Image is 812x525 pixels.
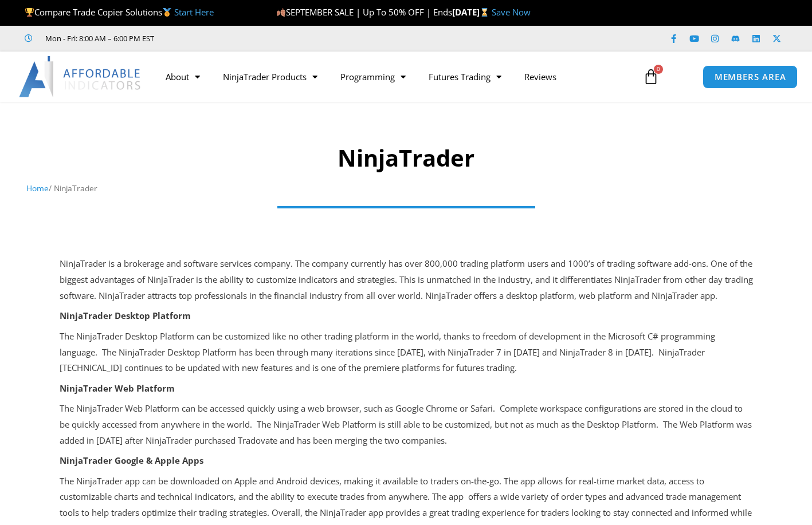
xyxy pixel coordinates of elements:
a: About [154,64,211,90]
a: Futures Trading [417,64,513,90]
nav: Menu [154,64,633,90]
iframe: Customer reviews powered by Trustpilot [170,33,342,44]
p: The NinjaTrader Desktop Platform can be customized like no other trading platform in the world, t... [60,329,753,377]
nav: Breadcrumb [26,181,786,196]
span: SEPTEMBER SALE | Up To 50% OFF | Ends [276,6,452,18]
a: Save Now [492,6,531,18]
span: MEMBERS AREA [715,73,786,81]
strong: NinjaTrader Google & Apple Apps [60,455,203,466]
a: NinjaTrader Products [211,64,329,90]
span: Mon - Fri: 8:00 AM – 6:00 PM EST [42,31,154,45]
img: LogoAI | Affordable Indicators – NinjaTrader [19,56,142,97]
img: 🏆 [25,8,34,17]
a: 0 [626,60,676,93]
strong: NinjaTrader Web Platform [60,382,175,394]
p: The NinjaTrader Web Platform can be accessed quickly using a web browser, such as Google Chrome o... [60,401,753,449]
span: Compare Trade Copier Solutions [25,6,214,18]
a: Reviews [513,64,568,90]
a: Programming [329,64,417,90]
span: 0 [654,65,663,74]
strong: [DATE] [452,6,492,18]
a: MEMBERS AREA [703,65,798,89]
h1: NinjaTrader [26,142,786,174]
p: NinjaTrader is a brokerage and software services company. The company currently has over 800,000 ... [60,256,753,304]
a: Home [26,183,49,194]
img: 🥇 [163,8,171,17]
strong: NinjaTrader Desktop Platform [60,310,191,321]
img: ⌛ [480,8,489,17]
a: Start Here [174,6,214,18]
img: 🍂 [277,8,285,17]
